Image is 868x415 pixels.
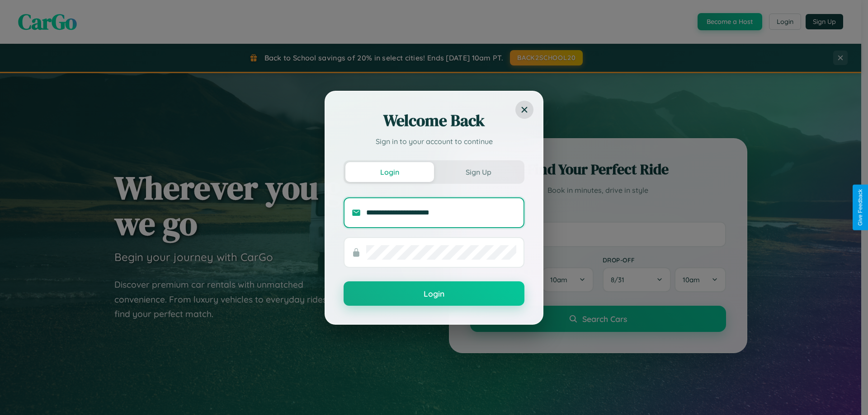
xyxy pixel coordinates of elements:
[345,162,434,182] button: Login
[344,136,524,147] p: Sign in to your account to continue
[344,110,524,131] h2: Welcome Back
[344,281,524,306] button: Login
[857,189,863,226] div: Give Feedback
[434,162,523,182] button: Sign Up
